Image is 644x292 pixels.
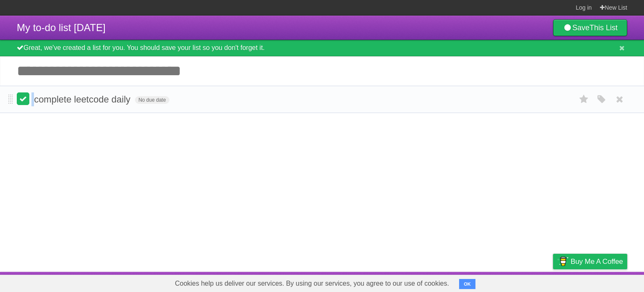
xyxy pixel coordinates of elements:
span: My to-do list [DATE] [17,22,106,33]
span: Buy me a coffee [571,254,623,269]
a: Terms [514,274,532,290]
button: OK [459,279,475,289]
span: No due date [135,96,169,104]
a: SaveThis List [553,19,627,36]
a: Privacy [542,274,564,290]
span: Cookies help us deliver our services. By using our services, you agree to our use of cookies. [166,275,457,292]
label: Star task [576,92,592,106]
img: Buy me a coffee [557,254,569,268]
b: This List [589,24,618,32]
a: Suggest a feature [574,274,627,290]
a: Buy me a coffee [553,254,627,269]
a: About [441,274,459,290]
label: Done [17,92,29,105]
span: complete leetcode daily [34,94,132,105]
a: Developers [469,274,503,290]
